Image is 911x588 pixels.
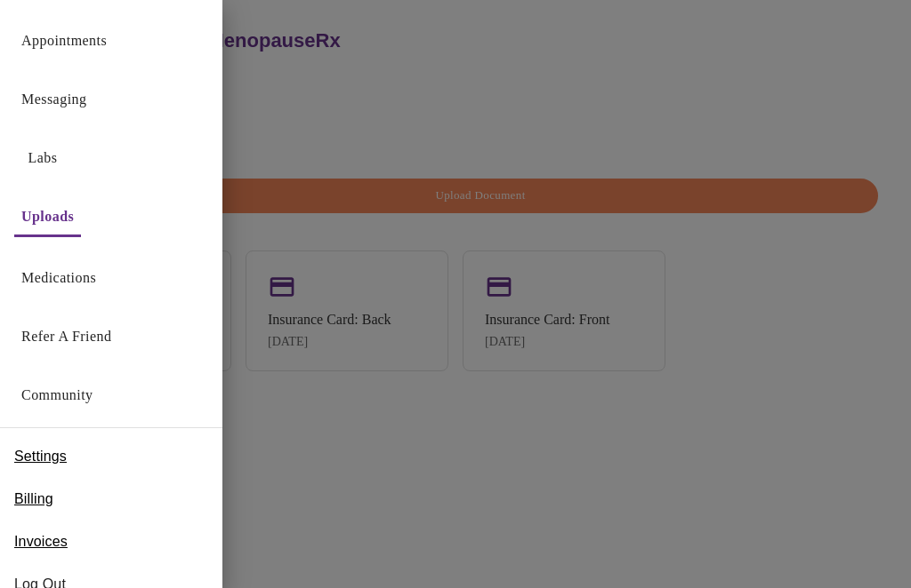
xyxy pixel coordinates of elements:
button: Refer a Friend [14,319,119,354]
a: Uploads [21,204,74,229]
button: Uploads [14,199,81,237]
button: Community [14,377,101,413]
span: Settings [14,446,67,467]
a: Appointments [21,28,107,53]
a: Refer a Friend [21,324,112,349]
span: Billing [14,489,53,510]
span: Invoices [14,531,68,552]
a: Messaging [21,87,86,112]
button: Appointments [14,23,114,59]
a: Medications [21,266,96,290]
a: Labs [28,146,58,171]
a: Invoices [14,528,68,556]
button: Labs [14,140,71,176]
a: Settings [14,442,67,471]
a: Community [21,383,93,408]
button: Medications [14,260,103,296]
button: Messaging [14,82,93,117]
a: Billing [14,485,53,513]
